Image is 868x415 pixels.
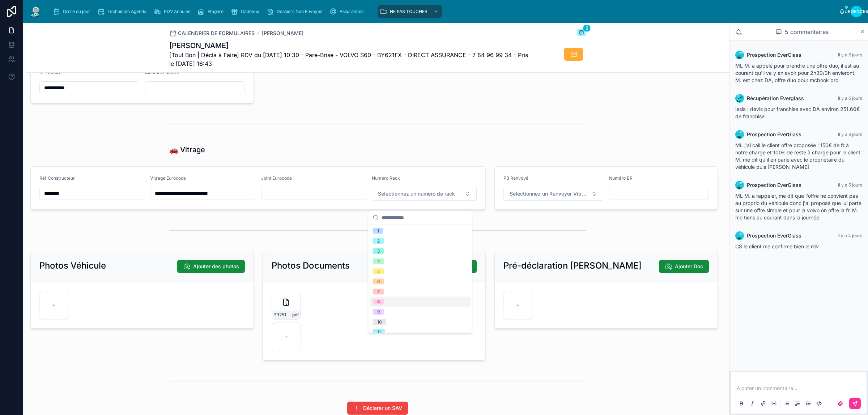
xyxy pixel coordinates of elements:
font: 🚗 Vitrage [169,145,205,154]
font: Il y a 6 jours [838,52,862,57]
font: [PERSON_NAME] [169,41,229,50]
font: .pdf [291,312,299,317]
font: [PERSON_NAME] [262,30,303,36]
font: Numéro BR [609,175,633,181]
font: Issia : devis pour franchise avec DA environ 251.60€ de franchise [735,106,860,119]
font: Dossiers Non Envoyés [277,9,322,14]
a: Assurances [327,5,369,18]
font: 9 [377,309,380,315]
font: Sélectionnez un Renvoyer Vitrage [510,191,591,197]
button: Bouton de sélection [372,187,477,201]
button: Bouton de sélection [503,187,603,201]
a: Dossiers Non Envoyés [264,5,327,18]
font: Technicien Agenda [107,9,146,14]
a: CALENDRIER DE FORMULAIRES [169,30,255,37]
button: Ajouter des photos [177,260,245,273]
font: Assurances [340,9,363,14]
a: NE PAS TOUCHER [378,5,442,18]
font: Sélectionnez un numéro de rack [378,191,455,197]
font: Ajouter Doc [675,263,703,269]
div: Suggestions [369,224,472,333]
font: Vitrage Eurocode [150,175,186,181]
font: Prospection [747,182,776,188]
font: NE PAS TOUCHER [390,9,427,14]
font: RDV Annulés [164,9,190,14]
font: 7 [377,289,380,294]
font: Réf Constructeur [39,175,75,181]
font: EverGlass [777,52,801,58]
font: Prospection [747,232,776,239]
font: 3 [377,248,380,254]
font: 11 [377,329,381,335]
font: PB Renvoyé [503,175,528,181]
button: Déclarer un SAV [347,402,408,415]
font: CALENDRIER DE FORMULAIRES [178,30,255,36]
a: Ordre du jour [51,5,95,18]
font: 5 commentaires [785,28,829,35]
font: Cadeaux [241,9,259,14]
font: Joint Eurocode [261,175,292,181]
font: 5 [586,25,588,31]
font: Il y a 4 jours [838,233,862,238]
font: Il y a 6 jours [838,132,862,137]
font: 6 [377,279,380,284]
font: EverGlass [777,232,801,239]
font: Photos Documents [272,260,350,271]
font: Déclarer un SAV [363,405,402,411]
font: 8 [377,299,380,304]
font: ML M. a rappeler, me dit que l'offre ne convient pas au proprio du véhicule donc j'ai proposé que... [735,193,861,221]
button: Ajouter Doc [659,260,709,273]
font: Récupération [747,95,779,101]
font: Prospection [747,131,776,137]
font: 5 [377,269,380,274]
font: EverGlass [777,131,801,137]
font: CS le client me confirme bien le rdv [735,243,819,249]
font: Étagère [208,9,224,14]
font: Il y a 5 jours [838,182,862,188]
font: PR2510-1815 [273,312,300,317]
a: [PERSON_NAME] [262,30,303,37]
font: 2 [377,238,380,244]
font: ML M. a appelé pour prendre une offre duo, il est au courant qu'il va y en avoir pour 2h30/3h env... [735,63,859,83]
font: EverGlass [777,182,801,188]
font: Ajouter des photos [193,263,239,269]
a: Technicien Agenda [95,5,152,18]
font: [Tout Bon | Décla à Faire] RDV du [DATE] 10:30 - Pare-Brise - VOLVO S60 - BY621FX - DIRECT ASSURA... [169,51,528,67]
font: Il y a 6 jours [838,95,862,101]
font: Prospection [747,52,776,58]
font: 4 [377,258,380,264]
font: Pré-déclaration [PERSON_NAME] [503,260,642,271]
img: Logo de l'application [29,6,42,17]
font: 10 [377,319,382,325]
font: Photos Véhicule [39,260,106,271]
button: 5 [577,29,586,38]
a: RDV Annulés [152,5,195,18]
div: contenu déroulant [48,4,839,20]
font: 1 [377,228,379,234]
a: Étagère [195,5,229,18]
font: Numéro Rack [372,175,400,181]
font: Everglass [780,95,804,101]
font: ML j'ai call le client offre proposée : 150€ de fr à notre charge et 100€ de reste à charge pour ... [735,142,862,170]
a: Cadeaux [229,5,264,18]
font: Ordre du jour [63,9,90,14]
